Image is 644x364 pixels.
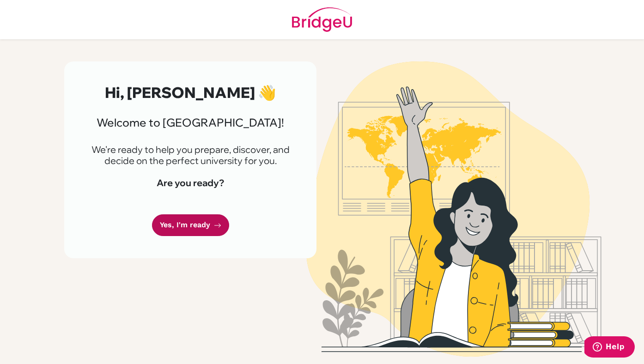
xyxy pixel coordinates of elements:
[86,84,294,101] h2: Hi, [PERSON_NAME] 👋
[86,116,294,129] h3: Welcome to [GEOGRAPHIC_DATA]!
[152,214,229,236] a: Yes, I'm ready
[584,336,635,359] iframe: Opens a widget where you can find more information
[86,177,294,188] h4: Are you ready?
[86,144,294,166] p: We're ready to help you prepare, discover, and decide on the perfect university for you.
